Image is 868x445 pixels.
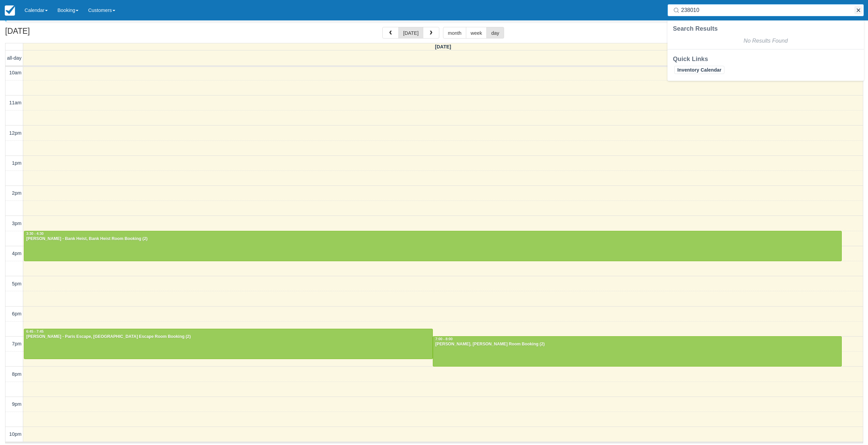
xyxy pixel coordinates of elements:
span: 8pm [12,371,21,377]
span: 12pm [9,130,21,136]
span: 6:45 - 7:45 [26,330,44,333]
span: 3:30 - 4:30 [26,232,44,236]
h2: [DATE] [5,27,91,40]
div: [PERSON_NAME], [PERSON_NAME] Room Booking (2) [435,342,840,347]
a: 3:30 - 4:30[PERSON_NAME] - Bank Heist, Bank Heist Room Booking (2) [24,231,842,261]
a: 6:45 - 7:45[PERSON_NAME] - Paris Escape, [GEOGRAPHIC_DATA] Escape Room Booking (2) [24,329,433,359]
span: 4pm [12,251,21,256]
span: all-day [7,55,21,61]
a: Inventory Calendar [674,66,724,74]
span: 11am [9,100,21,105]
input: Search ( / ) [681,4,853,16]
span: 10am [9,70,21,75]
span: 10pm [9,431,21,437]
span: 1pm [12,160,21,166]
span: 5pm [12,281,21,286]
button: week [466,27,487,39]
button: day [486,27,504,39]
div: Search Results [673,25,858,33]
span: 6pm [12,311,21,316]
span: 3pm [12,221,21,226]
button: month [443,27,466,39]
div: [PERSON_NAME] - Bank Heist, Bank Heist Room Booking (2) [26,236,840,242]
button: [DATE] [398,27,423,39]
em: No Results Found [744,38,788,44]
a: 7:00 - 8:00[PERSON_NAME], [PERSON_NAME] Room Booking (2) [433,336,842,366]
span: 7pm [12,341,21,346]
span: 2pm [12,190,21,196]
span: 7:00 - 8:00 [435,337,453,341]
img: checkfront-main-nav-mini-logo.png [5,5,15,16]
span: 9pm [12,401,21,407]
div: Quick Links [673,55,858,63]
span: [DATE] [435,44,451,49]
div: [PERSON_NAME] - Paris Escape, [GEOGRAPHIC_DATA] Escape Room Booking (2) [26,334,431,340]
